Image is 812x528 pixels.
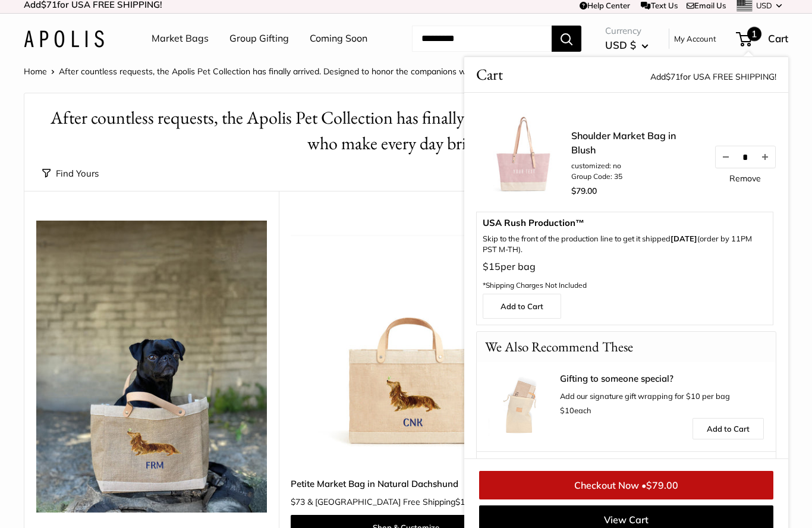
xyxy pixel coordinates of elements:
a: 1 Cart [737,30,788,49]
img: Apolis [24,31,104,48]
a: Home [24,67,47,77]
span: Add for USA FREE SHIPPING! [650,72,776,83]
span: USD $ [605,39,636,52]
img: Petite Market Bag in Natural Dachshund [291,221,521,452]
a: Text Us [641,1,677,11]
span: Cart [768,33,788,45]
a: Email Us [687,1,726,11]
input: Quantity [736,152,755,162]
p: Skip to the front of the production line to get it shipped (order by 11PM PST M-TH). [483,234,767,256]
span: $79.00 [571,186,597,197]
a: Group Gifting [229,30,289,48]
h1: After countless requests, the Apolis Pet Collection has finally arrived. Designed to honor the co... [42,106,770,157]
a: Coming Soon [310,30,367,48]
button: Decrease quantity by 1 [716,147,736,168]
button: Find Yours [42,166,99,183]
a: Market Bags [152,30,209,48]
span: $15 [483,261,501,273]
span: $150 [455,497,474,508]
b: [DATE] [671,234,697,244]
a: Help Center [580,1,630,11]
span: $10 [560,406,574,416]
span: 1 [747,27,761,42]
button: Increase quantity by 1 [755,147,775,168]
p: We Also Recommend These [477,332,641,363]
li: customized: no [571,161,702,172]
span: USD [756,1,772,11]
button: USD $ [605,36,649,55]
a: Add to Cart [483,294,561,319]
span: After countless requests, the Apolis Pet Collection has finally arrived. Designed to honor the co... [59,67,572,77]
span: USA Rush Production™ [483,219,767,228]
span: & [GEOGRAPHIC_DATA] Free Shipping + [307,498,479,507]
span: *Shipping Charges Not Included [483,281,587,290]
img: Apolis Signature Gift Wrapping [489,375,554,440]
p: per bag [483,259,767,294]
a: Petite Market Bag in Natural DachshundPetite Market Bag in Natural Dachshund [291,221,521,452]
img: The Limited Pets Collection: Inspired by Your Best Friends [36,221,267,513]
li: Group Code: 35 [571,172,702,183]
span: $73 [291,497,305,508]
span: $71 [666,72,680,83]
iframe: Sign Up via Text for Offers [10,483,127,518]
a: Checkout Now •$79.00 [479,472,773,500]
span: Currency [605,23,649,40]
a: Shoulder Market Bag in Blush [571,129,702,158]
a: Add to Cart [693,419,764,440]
span: each [560,406,591,416]
div: Add our signature gift wrapping for $10 per bag [560,375,764,419]
a: Remove [729,175,761,183]
nav: Breadcrumb [24,64,572,80]
button: Search [552,26,581,52]
span: $79.00 [646,480,678,492]
input: Search... [412,26,552,52]
span: Cart [476,64,503,87]
a: My Account [674,32,716,46]
a: Petite Market Bag in Natural Dachshund [291,477,521,491]
a: Gifting to someone special? [560,375,764,384]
